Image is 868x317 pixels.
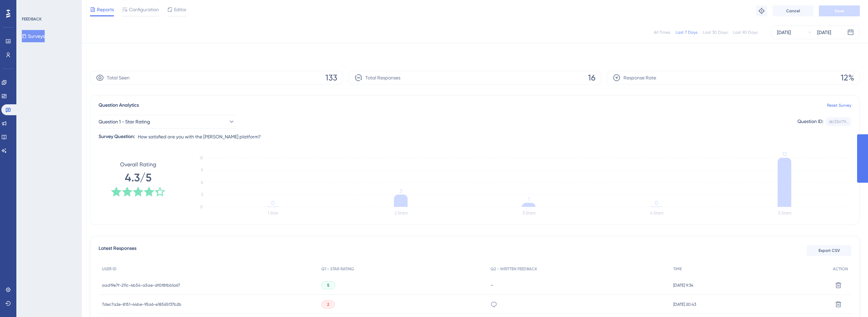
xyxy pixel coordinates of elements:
[829,119,848,124] div: 6b334f79...
[99,133,135,141] div: Survey Question:
[138,133,261,141] span: How satisfied are you with the [PERSON_NAME] platform?
[817,28,831,36] div: [DATE]
[786,8,800,14] span: Cancel
[673,266,682,272] span: TIME
[99,101,139,109] span: Question Analytics
[673,302,696,307] span: [DATE] 20:43
[827,103,851,108] a: Reset Survey
[782,151,787,157] tspan: 12
[321,266,354,272] span: Q1 - STAR RATING
[174,5,187,14] span: Editor
[200,155,203,160] tspan: 12
[399,188,402,194] tspan: 3
[623,74,656,82] span: Response Rate
[271,200,275,206] tspan: 0
[833,266,848,272] span: ACTION
[200,205,203,209] tspan: 0
[125,170,151,185] span: 4.3/5
[102,266,117,272] span: USER ID
[777,28,791,36] div: [DATE]
[773,5,813,16] button: Cancel
[22,30,45,42] button: Surveys
[841,72,854,83] span: 12%
[655,200,658,206] tspan: 0
[107,74,130,82] span: Total Seen
[268,211,278,215] text: 1 Star
[523,211,535,215] text: 3 Stars
[201,180,203,185] tspan: 6
[129,5,159,14] span: Configuration
[819,5,860,16] button: Save
[365,74,400,82] span: Total Responses
[835,8,844,14] span: Save
[673,283,693,288] span: [DATE] 9:34
[797,117,823,126] div: Question ID:
[819,248,840,253] span: Export CSV
[22,16,42,22] div: FEEDBACK
[102,302,181,307] span: 7dec7a2e-8151-44be-95a6-e18565f37b2b
[676,30,697,35] div: Last 7 Days
[99,118,150,126] span: Question 1 - Star Rating
[327,283,329,288] span: 5
[654,30,670,35] div: All Times
[807,245,851,256] button: Export CSV
[97,5,114,14] span: Reports
[395,211,408,215] text: 2 Stars
[733,30,757,35] div: Last 90 Days
[703,30,727,35] div: Last 30 Days
[120,161,156,169] span: Overall Rating
[778,211,791,215] text: 5 Stars
[490,282,666,288] div: -
[528,196,530,202] tspan: 1
[588,72,595,83] span: 16
[839,290,860,311] iframe: UserGuiding AI Assistant Launcher
[102,283,180,288] span: aad19e7f-211c-4b54-a5ae-df0f8fbb1a67
[201,168,203,172] tspan: 9
[201,192,203,197] tspan: 3
[327,302,329,307] span: 2
[490,266,537,272] span: Q2 - WRITTEN FEEDBACK
[325,72,337,83] span: 133
[650,211,663,215] text: 4 Stars
[99,115,235,129] button: Question 1 - Star Rating
[99,244,136,257] span: Latest Responses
